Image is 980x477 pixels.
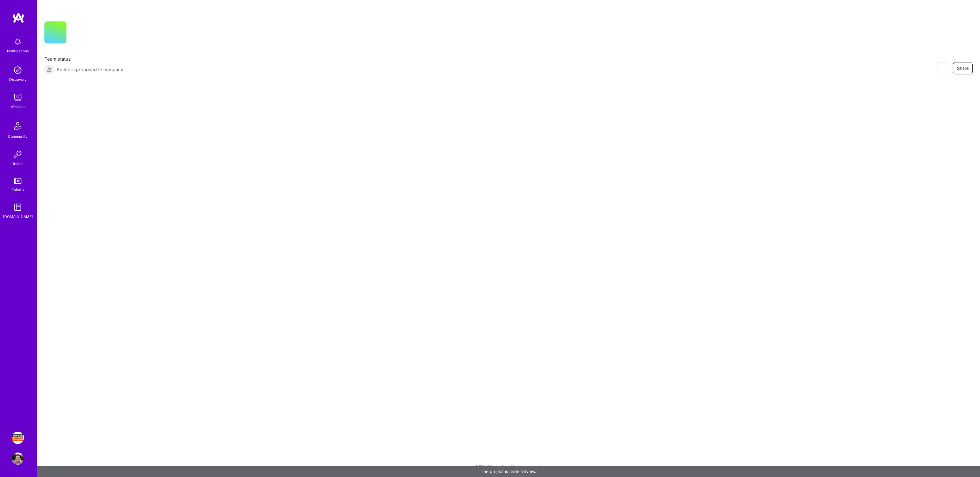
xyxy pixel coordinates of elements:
a: User Avatar [10,453,25,465]
i: icon CompanyGray [74,31,79,36]
img: logo [12,12,24,23]
button: Share [953,62,973,74]
div: Community [8,133,28,140]
img: teamwork [12,91,24,103]
div: Discovery [9,76,27,83]
img: Community [10,118,25,133]
img: discovery [12,64,24,76]
span: Share [957,65,969,71]
img: Builders proposed to company [44,65,54,74]
div: Missions [10,103,25,110]
img: Invite [12,148,24,160]
div: [DOMAIN_NAME] [3,213,33,220]
img: Simpson Strong-Tie: Product Manager [12,432,24,444]
div: The project is under review. [37,466,980,477]
i: icon EyeClosed [940,66,945,71]
a: Simpson Strong-Tie: Product Manager [10,432,25,444]
img: bell [12,36,24,48]
img: User Avatar [12,453,24,465]
span: Builders proposed to company [57,66,123,73]
img: guide book [12,201,24,213]
div: Tokens [12,186,24,193]
img: tokens [14,178,21,184]
span: Team status [44,56,123,62]
div: Invite [13,160,23,167]
div: Notifications [7,48,29,54]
